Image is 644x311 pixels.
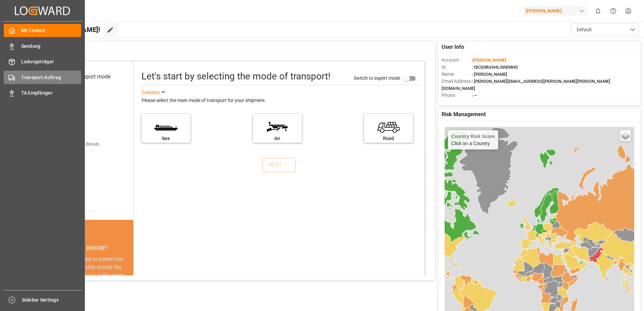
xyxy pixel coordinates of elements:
[367,135,410,142] div: Road
[473,58,506,63] span: [PERSON_NAME]
[442,78,472,85] span: Email Address
[21,58,82,65] span: Ladungsträger
[21,74,82,81] span: Transport Auftrag
[141,97,420,105] div: Please select the main mode of transport for your shipment.
[451,134,495,139] h4: Country Risk Score
[472,72,507,77] span: : [PERSON_NAME]
[4,71,81,84] a: Transport Auftrag
[442,79,610,91] span: : [PERSON_NAME][EMAIL_ADDRESS][PERSON_NAME][PERSON_NAME][DOMAIN_NAME]
[141,89,160,97] div: See less
[442,110,486,118] span: Risk Management
[472,58,506,63] span: :
[451,134,495,146] div: Click on a Country
[472,65,518,70] span: : t5CQI8hzhHLrbhEMHG
[472,93,477,98] span: : —
[442,57,472,64] span: Account
[606,3,621,19] button: Help Center
[442,92,472,99] span: Phone
[4,24,81,37] a: My Cockpit
[472,100,489,105] span: : Shipper
[262,158,296,172] button: NEXT
[21,90,82,97] span: TA Empfänger
[442,64,472,71] span: Id
[572,23,639,36] button: open menu
[442,99,472,106] span: Account Type
[620,130,631,141] a: Layers
[4,87,81,100] a: TA Empfänger
[523,4,590,17] button: [PERSON_NAME]
[442,71,472,78] span: Name
[57,141,99,148] div: Add shipping details
[4,39,81,53] a: Sendung
[22,297,82,304] span: Sidebar Settings
[4,55,81,68] a: Ladungsträger
[354,75,400,80] span: Switch to expert mode
[21,43,82,50] span: Sendung
[141,69,330,83] div: Let's start by selecting the mode of transport!
[269,161,289,169] div: NEXT
[590,3,606,19] button: show 0 new notifications
[28,23,100,36] span: Hello [PERSON_NAME]!
[577,26,592,33] span: Default
[523,6,588,16] div: [PERSON_NAME]
[21,27,82,34] span: My Cockpit
[256,135,298,142] div: Air
[145,135,187,142] div: Sea
[442,43,464,51] span: User Info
